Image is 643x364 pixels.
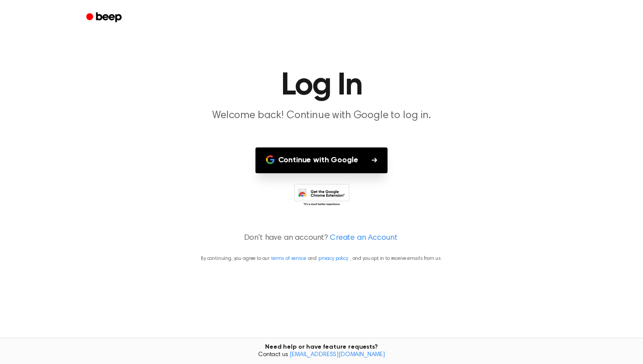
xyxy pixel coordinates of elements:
[330,232,397,244] a: Create an Account
[10,255,633,262] p: By continuing, you agree to our and , and you opt in to receive emails from us.
[271,256,306,261] a: terms of service
[318,256,348,261] a: privacy policy
[255,147,388,173] button: Continue with Google
[98,70,545,101] h1: Log In
[290,352,385,358] a: [EMAIL_ADDRESS][DOMAIN_NAME]
[5,351,638,359] span: Contact us
[10,232,633,244] p: Don't have an account?
[80,9,129,26] a: Beep
[154,108,489,123] p: Welcome back! Continue with Google to log in.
